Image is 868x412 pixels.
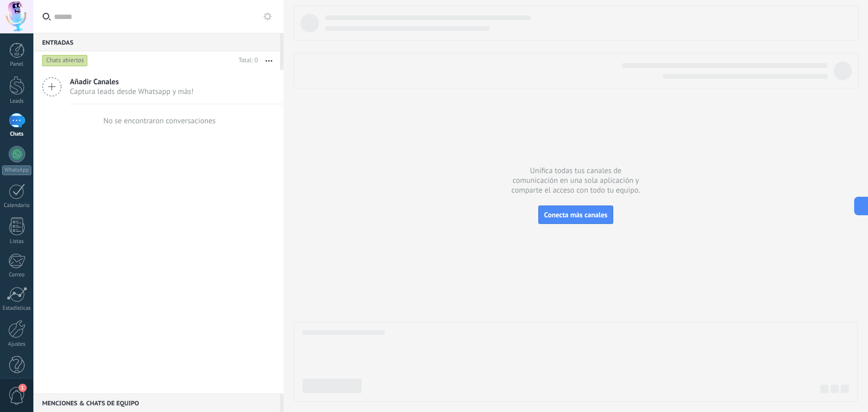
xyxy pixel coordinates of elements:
span: Añadir Canales [70,77,194,87]
div: WhatsApp [2,165,31,175]
span: 1 [18,384,27,392]
div: Listas [2,238,32,245]
button: Conecta más canales [538,205,613,224]
div: Total: 0 [235,55,258,66]
div: Chats [2,131,32,138]
div: Ayuda [2,377,32,384]
div: Entradas [33,33,280,51]
span: Captura leads desde Whatsapp y más! [70,87,194,97]
div: No se encontraron conversaciones [103,116,216,126]
div: Correo [2,272,32,278]
div: Calendario [2,202,32,209]
div: Menciones & Chats de equipo [33,394,280,412]
div: Chats abiertos [42,54,88,67]
div: Ajustes [2,341,32,348]
span: Conecta más canales [544,210,607,219]
div: Estadísticas [2,305,32,312]
div: Leads [2,98,32,105]
div: Panel [2,61,32,68]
